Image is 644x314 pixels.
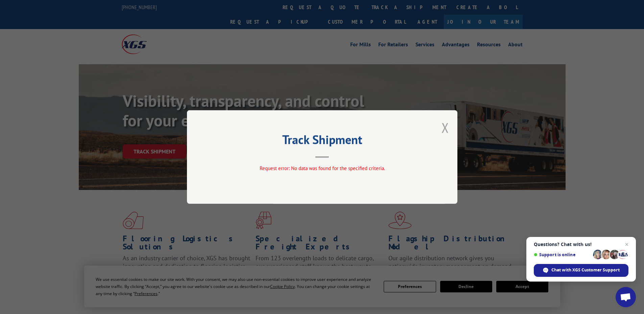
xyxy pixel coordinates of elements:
[259,165,385,171] span: Request error: No data was found for the specified criteria.
[534,242,628,247] span: Questions? Chat with us!
[534,264,628,277] span: Chat with XGS Customer Support
[221,135,424,148] h2: Track Shipment
[616,287,636,307] a: Open chat
[442,119,449,137] button: Close modal
[551,267,620,273] span: Chat with XGS Customer Support
[534,252,591,257] span: Support is online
